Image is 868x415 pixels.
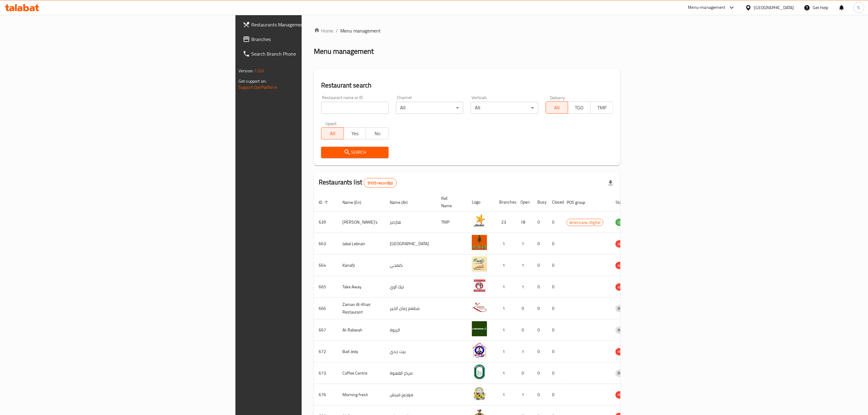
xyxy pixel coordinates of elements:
[344,127,366,139] button: Yes
[326,149,384,156] span: Search
[533,384,547,406] td: 0
[516,193,533,211] th: Open
[516,341,533,362] td: 1
[346,129,364,138] span: Yes
[571,103,588,112] span: TGO
[494,341,516,362] td: 1
[385,384,436,406] td: مورنيج فريش
[547,211,562,233] td: 0
[321,81,613,90] h2: Restaurant search
[603,176,618,190] div: Export file
[472,343,487,358] img: Bait Jedy
[616,199,635,206] span: Status
[616,370,636,377] span: INACTIVE
[472,235,487,250] img: Jabal Lebnan
[385,233,436,255] td: [GEOGRAPHIC_DATA]
[533,276,547,298] td: 0
[546,101,568,114] button: All
[254,67,264,75] span: 1.0.0
[533,193,547,211] th: Busy
[567,199,593,206] span: POS group
[547,276,562,298] td: 0
[547,193,562,211] th: Closed
[516,362,533,384] td: 0
[369,129,386,138] span: No
[754,4,794,11] div: [GEOGRAPHIC_DATA]
[616,219,630,226] span: OPEN
[321,102,389,114] input: Search for restaurant name or ID..
[516,255,533,276] td: 1
[321,127,344,139] button: All
[590,101,613,114] button: TMP
[472,300,487,315] img: Zaman Al-Khair Restaurant
[385,255,436,276] td: كنفجي
[533,341,547,362] td: 0
[494,362,516,384] td: 1
[385,276,436,298] td: تيك آوي
[238,67,253,75] span: Version:
[472,321,487,336] img: Al-Rabwah
[238,32,380,46] a: Branches
[516,298,533,319] td: 0
[385,341,436,362] td: بيت جدي
[364,178,396,188] div: Total records count
[314,27,620,34] nav: breadcrumb
[547,384,562,406] td: 0
[494,384,516,406] td: 1
[547,233,562,255] td: 0
[547,319,562,341] td: 0
[472,278,487,293] img: Take Away
[616,283,634,291] div: HIDDEN
[325,121,337,125] label: Upsell
[319,199,330,206] span: ID
[516,211,533,233] td: 18
[251,36,376,43] span: Branches
[616,391,634,398] span: HIDDEN
[364,180,396,186] span: 9105 record(s)
[472,213,487,228] img: Hardee's
[472,364,487,379] img: Coffee Centre
[324,129,341,138] span: All
[467,193,494,211] th: Logo
[396,102,463,114] div: All
[494,276,516,298] td: 1
[616,327,636,334] span: INACTIVE
[616,262,634,269] span: HIDDEN
[494,211,516,233] td: 23
[616,305,636,312] span: INACTIVE
[494,319,516,341] td: 1
[321,147,389,158] button: Search
[593,103,611,112] span: TMP
[616,348,634,355] span: HIDDEN
[238,83,277,91] a: Support.OpsPlatform
[533,298,547,319] td: 0
[616,241,634,248] span: HIDDEN
[533,211,547,233] td: 0
[547,255,562,276] td: 0
[436,211,467,233] td: TMP
[548,103,566,112] span: All
[494,255,516,276] td: 1
[472,256,487,272] img: Kanafji
[385,211,436,233] td: هارديز
[516,319,533,341] td: 0
[251,50,376,57] span: Search Branch Phone
[441,195,460,209] span: Ref. Name
[471,102,538,114] div: All
[533,255,547,276] td: 0
[547,298,562,319] td: 0
[494,193,516,211] th: Branches
[385,319,436,341] td: الربوة
[858,4,860,11] span: S
[251,21,376,28] span: Restaurants Management
[385,298,436,319] td: مطعم زمان الخير
[533,233,547,255] td: 0
[319,178,397,188] h2: Restaurants list
[533,319,547,341] td: 0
